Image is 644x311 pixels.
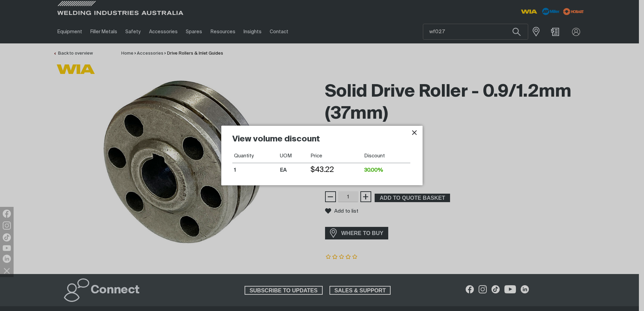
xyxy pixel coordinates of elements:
[362,149,410,163] th: Discount
[410,129,418,137] button: Close pop-up overlay
[309,163,362,177] td: $43.22
[232,163,278,177] td: 1
[362,163,410,177] td: 30.00%
[278,149,309,163] th: UOM
[232,134,410,149] h2: View volume discount
[309,149,362,163] th: Price
[232,149,278,163] th: Quantity
[278,163,309,177] td: EA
